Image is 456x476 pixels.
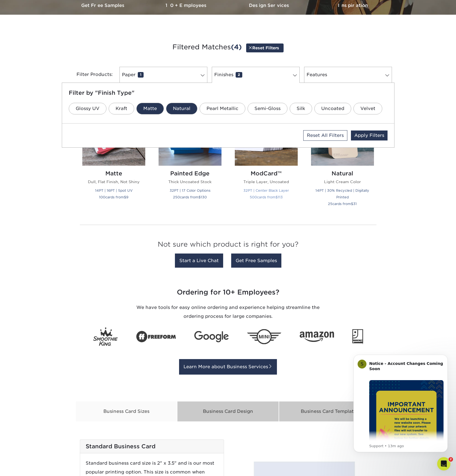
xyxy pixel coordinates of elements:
[80,236,376,255] h3: Not sure which product is right for you?
[69,89,388,96] h5: Filter by "Finish Type"
[82,170,145,177] h2: Matte
[198,195,201,199] span: $
[303,130,347,141] a: Reset All Filters
[194,331,229,342] img: Google
[69,103,106,114] a: Glossy UV
[311,103,374,213] a: Natural Business Cards Natural Light Cream Color 14PT | 30% Recycled | Digitally Printed 25cards ...
[243,188,289,193] small: 32PT | Center Black Layer
[109,103,134,114] a: Kraft
[235,170,298,177] h2: ModCard™
[236,72,242,78] span: 2
[93,327,118,346] img: Smoothie King
[353,202,357,206] span: 31
[76,401,177,422] div: Business Card Sizes
[200,103,245,114] a: Pearl Metallic
[437,457,450,470] iframe: Intercom live chat
[170,188,210,193] small: 32PT | 17 Color Options
[175,254,223,268] a: Start a Live Chat
[314,103,351,114] a: Uncoated
[82,103,145,213] a: Matte Business Cards Matte Dull, Flat Finish, Not Shiny 14PT | 16PT | Spot UV 100cards from$9
[311,3,394,8] h3: Inspiration
[166,103,197,114] a: Natural
[136,328,176,346] img: Freeform
[145,3,228,8] h3: 10+ Employees
[201,195,207,199] span: 130
[86,443,218,450] h5: Standard Business Card
[179,359,277,375] a: Learn More about Business Services
[159,103,221,213] a: Painted Edge Business Cards Painted Edge Thick Uncoated Stock 32PT | 17 Color Options 250cards fr...
[351,130,388,140] a: Apply Filters
[250,195,257,199] span: 500
[136,103,164,114] a: Matte
[138,72,144,78] span: 1
[247,329,281,344] img: Mini
[353,103,382,114] a: Velvet
[300,331,334,342] img: Amazon
[159,170,221,177] h2: Painted Edge
[311,170,374,177] h2: Natural
[276,195,278,199] span: $
[124,195,126,199] span: $
[177,401,279,422] div: Business Card Design
[228,3,311,8] h3: Design Services
[351,202,353,206] span: $
[304,67,392,83] a: Features
[62,67,117,83] div: Filter Products:
[62,3,145,8] h3: Get Free Samples
[328,202,332,206] span: 25
[279,401,381,422] div: Business Card Templates
[352,329,363,344] img: Goodwill
[231,254,281,268] a: Get Free Samples
[449,457,453,462] span: 2
[248,103,287,114] a: Semi-Gloss
[250,195,283,199] small: cards from
[66,284,390,301] h3: Ordering for 10+ Employees?
[119,67,207,83] a: Paper1
[246,43,284,52] a: Reset Filters
[212,67,300,83] a: Finishes2
[173,195,180,199] span: 250
[328,202,357,206] small: cards from
[278,195,283,199] span: 113
[159,179,221,185] p: Thick Uncoated Stock
[235,103,298,213] a: ModCard™ Business Cards ModCard™ Triple Layer, Uncoated 32PT | Center Black Layer 500cards from$113
[99,195,105,199] span: 100
[231,43,242,51] span: (4)
[66,35,390,60] h3: Filtered Matches
[131,303,325,321] p: We have tools for easy online ordering and experience helping streamline the ordering process for...
[235,179,298,185] p: Triple Layer, Uncoated
[126,195,128,199] span: 9
[315,188,369,199] small: 14PT | 30% Recycled | Digitally Printed
[82,179,145,185] p: Dull, Flat Finish, Not Shiny
[290,103,312,114] a: Silk
[99,195,128,199] small: cards from
[311,179,374,185] p: Light Cream Color
[95,188,133,193] small: 14PT | 16PT | Spot UV
[345,348,456,473] iframe: Intercom notifications message
[173,195,207,199] small: cards from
